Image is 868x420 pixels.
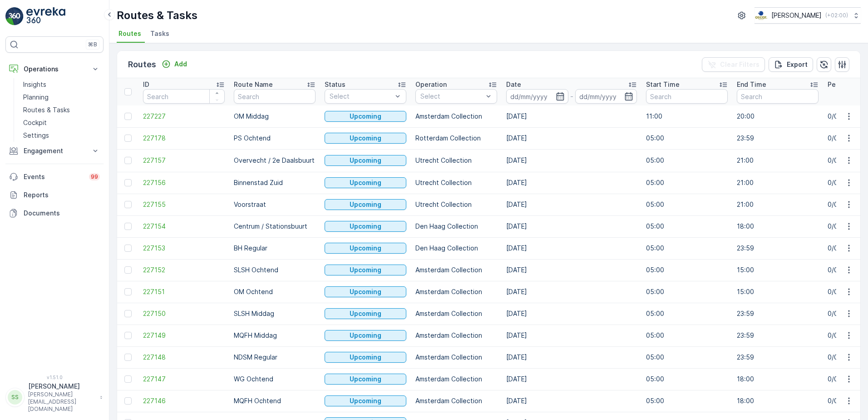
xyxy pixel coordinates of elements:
a: Planning [20,91,104,104]
td: [DATE] [502,215,641,237]
span: Routes [118,29,141,38]
p: Routes & Tasks [117,8,197,23]
p: Amsterdam Collection [415,375,497,384]
input: Search [646,89,728,104]
p: 05:00 [646,222,728,231]
div: SS [8,390,22,405]
a: 227149 [143,331,225,340]
p: Amsterdam Collection [415,309,497,318]
a: 227146 [143,396,225,405]
span: 227155 [143,200,225,209]
span: v 1.51.0 [5,375,104,380]
button: Upcoming [325,265,406,275]
p: Rotterdam Collection [415,134,497,143]
p: Upcoming [350,112,381,121]
div: Toggle Row Selected [124,135,132,142]
p: 23:59 [737,244,819,253]
p: Start Time [646,80,680,89]
button: Export [769,57,813,72]
button: [PERSON_NAME](+02:00) [755,7,861,24]
td: [DATE] [502,346,641,368]
div: Toggle Row Selected [124,266,132,274]
input: Search [234,89,316,104]
p: BH Regular [234,244,316,253]
p: 23:59 [737,309,819,318]
p: Upcoming [350,375,381,384]
p: End Time [737,80,766,89]
p: Upcoming [350,178,381,187]
p: Binnenstad Zuid [234,178,316,187]
p: Utrecht Collection [415,178,497,187]
span: 227227 [143,112,225,121]
p: Export [787,60,808,69]
button: Operations [5,60,104,78]
p: MQFH Middag [234,331,316,340]
td: [DATE] [502,105,641,127]
p: Reports [24,190,100,200]
p: Upcoming [350,156,381,165]
p: 99 [91,173,98,180]
div: Toggle Row Selected [124,179,132,186]
span: 227154 [143,222,225,231]
p: Voorstraat [234,200,316,209]
a: 227151 [143,287,225,296]
p: Amsterdam Collection [415,112,497,121]
p: 05:00 [646,244,728,253]
a: 227148 [143,353,225,362]
div: Toggle Row Selected [124,113,132,120]
button: Add [158,59,191,70]
p: Select [420,92,483,101]
input: Search [143,89,225,104]
div: Toggle Row Selected [124,397,132,405]
button: Engagement [5,142,104,160]
a: Reports [5,186,104,204]
p: ⌘B [88,41,97,48]
p: 21:00 [737,200,819,209]
button: Clear Filters [702,57,765,72]
p: SLSH Middag [234,309,316,318]
p: 05:00 [646,265,728,275]
p: 18:00 [737,396,819,405]
p: MQFH Ochtend [234,396,316,405]
p: Utrecht Collection [415,200,497,209]
td: [DATE] [502,303,641,325]
p: Events [24,172,84,181]
p: Select [330,92,392,101]
button: SS[PERSON_NAME][PERSON_NAME][EMAIL_ADDRESS][DOMAIN_NAME] [5,382,104,413]
div: Toggle Row Selected [124,375,132,383]
p: Route Name [234,80,273,89]
a: 227147 [143,375,225,384]
p: Planning [23,93,49,102]
button: Upcoming [325,177,406,188]
p: PS Ochtend [234,134,316,143]
button: Upcoming [325,221,406,232]
button: Upcoming [325,111,406,122]
p: 20:00 [737,112,819,121]
input: dd/mm/yyyy [506,89,568,104]
a: Settings [20,129,104,142]
p: 05:00 [646,134,728,143]
td: [DATE] [502,325,641,346]
a: 227156 [143,178,225,187]
td: [DATE] [502,149,641,172]
p: 05:00 [646,396,728,405]
div: Toggle Row Selected [124,223,132,230]
p: [PERSON_NAME] [28,382,95,391]
td: [DATE] [502,127,641,149]
p: 15:00 [737,265,819,275]
p: 05:00 [646,353,728,362]
div: Toggle Row Selected [124,354,132,361]
p: 11:00 [646,112,728,121]
p: Routes & Tasks [23,105,70,115]
p: Upcoming [350,353,381,362]
td: [DATE] [502,390,641,412]
p: Operation [415,80,447,89]
p: 21:00 [737,178,819,187]
p: Upcoming [350,134,381,143]
a: 227178 [143,134,225,143]
button: Upcoming [325,243,406,254]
